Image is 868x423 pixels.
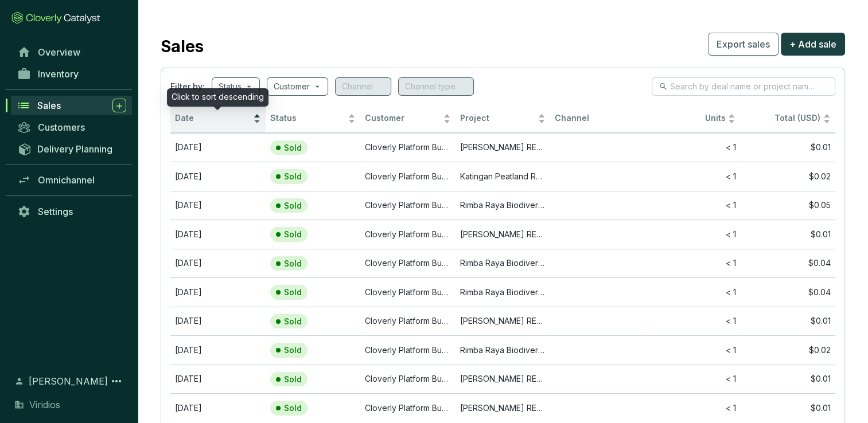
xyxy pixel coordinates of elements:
[170,365,266,394] td: Dec 16 2023
[284,171,302,182] p: Sold
[456,365,551,394] td: Mai Ndombe REDD+
[645,162,741,191] td: < 1
[456,393,551,422] td: Mai Ndombe REDD+
[167,88,268,107] div: Click to sort descending
[365,113,441,124] span: Customer
[284,403,302,413] p: Sold
[740,133,835,162] td: $0.01
[740,162,835,191] td: $0.02
[284,143,302,153] p: Sold
[38,122,85,133] span: Customers
[645,277,741,307] td: < 1
[266,105,361,133] th: Status
[170,81,205,92] span: Filter by:
[456,191,551,220] td: Rimba Raya Biodiversity Reserve
[175,113,251,124] span: Date
[360,220,456,249] td: Cloverly Platform Buyer
[670,80,818,93] input: Search by deal name or project name...
[645,365,741,394] td: < 1
[645,393,741,422] td: < 1
[645,335,741,365] td: < 1
[460,113,536,124] span: Project
[456,335,551,365] td: Rimba Raya Biodiversity Reserve
[11,170,132,190] a: Omnichannel
[360,335,456,365] td: Cloverly Platform Buyer
[740,393,835,422] td: $0.01
[29,398,60,412] span: Viridios
[740,191,835,220] td: $0.05
[740,335,835,365] td: $0.02
[456,105,551,133] th: Project
[550,105,645,133] th: Channel
[29,374,108,388] span: [PERSON_NAME]
[360,307,456,336] td: Cloverly Platform Buyer
[170,105,266,133] th: Date
[170,307,266,336] td: Dec 15 2023
[789,37,836,51] span: + Add sale
[37,143,112,155] span: Delivery Planning
[740,277,835,307] td: $0.04
[11,139,132,158] a: Delivery Planning
[170,133,266,162] td: Dec 13 2023
[740,307,835,336] td: $0.01
[170,220,266,249] td: Dec 14 2023
[717,37,770,51] span: Export sales
[645,105,741,133] th: Units
[708,33,779,56] button: Export sales
[38,68,79,80] span: Inventory
[38,206,73,217] span: Settings
[360,191,456,220] td: Cloverly Platform Buyer
[645,133,741,162] td: < 1
[170,162,266,191] td: Dec 13 2023
[456,277,551,307] td: Rimba Raya Biodiversity Reserve
[11,64,132,84] a: Inventory
[360,105,456,133] th: Customer
[740,365,835,394] td: $0.01
[11,202,132,221] a: Settings
[284,287,302,297] p: Sold
[284,201,302,211] p: Sold
[284,316,302,327] p: Sold
[645,249,741,278] td: < 1
[360,277,456,307] td: Cloverly Platform Buyer
[37,100,61,111] span: Sales
[284,258,302,269] p: Sold
[360,393,456,422] td: Cloverly Platform Buyer
[645,307,741,336] td: < 1
[170,277,266,307] td: Dec 15 2023
[360,133,456,162] td: Cloverly Platform Buyer
[456,220,551,249] td: Mai Ndombe REDD+
[284,374,302,385] p: Sold
[740,220,835,249] td: $0.01
[781,33,845,56] button: + Add sale
[645,220,741,249] td: < 1
[170,191,266,220] td: Dec 13 2023
[170,249,266,278] td: Dec 14 2023
[284,229,302,240] p: Sold
[11,42,132,62] a: Overview
[360,162,456,191] td: Cloverly Platform Buyer
[284,345,302,355] p: Sold
[456,133,551,162] td: Mai Ndombe REDD+
[774,113,820,123] span: Total (USD)
[38,174,95,186] span: Omnichannel
[360,249,456,278] td: Cloverly Platform Buyer
[270,113,346,124] span: Status
[456,162,551,191] td: Katingan Peatland Restoration and Conservation Project
[170,335,266,365] td: Dec 16 2023
[170,393,266,422] td: Dec 17 2023
[456,249,551,278] td: Rimba Raya Biodiversity Reserve
[740,249,835,278] td: $0.04
[38,46,80,58] span: Overview
[645,191,741,220] td: < 1
[161,34,204,58] h2: Sales
[456,307,551,336] td: Mai Ndombe REDD+
[11,96,132,115] a: Sales
[360,365,456,394] td: Cloverly Platform Buyer
[650,113,726,124] span: Units
[11,117,132,137] a: Customers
